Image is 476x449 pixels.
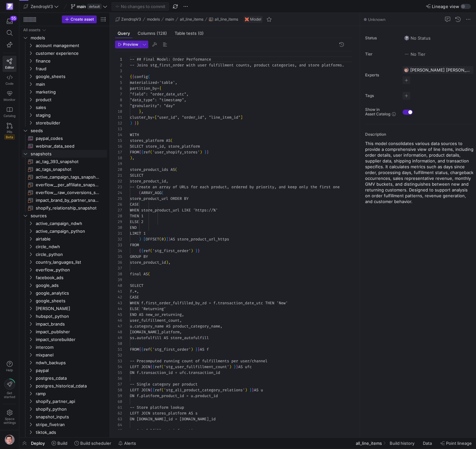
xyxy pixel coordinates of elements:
span: ( [148,271,150,277]
span: active_campaign_python [36,228,106,235]
span: fraud [36,65,106,73]
span: impact_publisher [36,328,106,336]
button: Build scheduler [72,438,114,449]
div: 8 [115,97,122,103]
span: LIMIT 1 [130,231,146,236]
a: Monitor [3,88,16,104]
div: 42 [115,294,122,300]
span: Tags [365,93,397,98]
span: Show in Asset Catalog [365,107,390,116]
span: shopify_python [36,405,106,413]
div: Press SPACE to select this row. [22,80,107,88]
a: everflow__raw_conversions_snapshot​​​​​​​ [22,189,107,196]
span: Query [118,31,130,35]
span: final AS [130,271,148,277]
span: ) [130,121,132,126]
span: CASE [130,202,139,207]
span: ( [148,74,150,79]
span: ac_tag_393_snapshot​​​​​​​ [36,158,100,165]
span: ( [161,190,164,195]
div: 14 [115,132,122,138]
span: { [159,86,161,91]
div: Press SPACE to select this row. [22,57,107,65]
a: everflow__per_affiliate_snapshot​​​​​​​ [22,181,107,189]
div: 34 [115,248,122,254]
span: postgres_cdata [36,375,106,382]
span: Editor [5,65,14,69]
span: } [137,121,139,126]
span: intercom [36,344,106,351]
span: Code [5,82,14,85]
span: ref [143,248,150,253]
span: 'user_shopify_stores' [152,150,200,155]
div: Press SPACE to select this row. [22,258,107,266]
span: snapshot_inputs [36,413,106,421]
span: -- Create an array of URLs for each product, o [130,184,234,190]
span: , [141,109,143,114]
button: No statusNo Status [403,34,432,42]
button: Create asset [62,15,97,23]
div: Press SPACE to select this row. [22,220,107,227]
span: ] [166,237,168,242]
span: marketing [36,88,106,96]
span: OFFSET [146,237,159,242]
div: Press SPACE to select this row. [22,111,107,119]
span: FROM [130,242,139,248]
div: Press SPACE to select this row. [22,204,107,212]
span: store_product_id, [130,179,168,184]
button: maindefault [69,2,109,11]
div: 38 [115,271,122,277]
div: Press SPACE to select this row. [22,212,107,220]
button: Help [3,358,16,375]
div: 27 [115,207,122,213]
div: 16 [115,143,122,149]
span: Columns [138,31,167,35]
span: Model [250,17,261,22]
button: 55 [3,15,16,27]
a: active_campaign_tags_snapshot​​​​​​​ [22,173,107,181]
div: 5 [115,80,122,85]
div: Press SPACE to select this row. [22,227,107,235]
span: staging [36,112,106,119]
div: 11 [115,114,122,120]
div: 18 [115,155,122,161]
span: 'stg_first_order' [152,248,191,253]
span: all_line_items [180,17,203,22]
span: Build history [390,441,414,446]
div: Press SPACE to select this row. [22,88,107,96]
span: shopify_relationship_snapshot​​​​​​​ [36,204,100,212]
button: https://storage.googleapis.com/y42-prod-data-exchange/images/G2kHvxVlt02YItTmblwfhPy4mK5SfUxFU6Tr... [3,433,16,446]
span: paypal_codes​​​​​​ [36,135,100,142]
span: models [31,34,106,42]
span: active_campaign_ndwh [36,220,106,227]
div: Press SPACE to select this row. [22,243,107,250]
button: Data [420,438,436,449]
span: ) [191,248,193,253]
div: Press SPACE to select this row. [22,49,107,57]
img: https://storage.googleapis.com/y42-prod-data-exchange/images/qZXOSqkTtPuVcXVzF40oUlM07HVTwZXfPK0U... [6,3,13,10]
span: stores_platform AS [130,138,170,143]
span: default [87,4,102,9]
img: No status [404,35,409,41]
span: all_line_items [215,17,238,22]
div: Press SPACE to select this row. [22,165,107,173]
span: shopify_partner_api [36,398,106,405]
a: paypal_codes​​​​​​ [22,134,107,142]
span: "granularity": "day" [130,103,175,108]
span: nts, product categories, and store platforms. [243,63,344,68]
span: Status [365,36,397,40]
span: [PERSON_NAME] [PERSON_NAME] [PERSON_NAME] [410,67,471,73]
img: undefined [245,17,249,21]
span: impact_brands [36,320,106,328]
a: PRsBeta [3,120,16,142]
button: all_line_items [207,15,240,23]
span: storebuilder [36,119,106,127]
img: https://storage.googleapis.com/y42-prod-data-exchange/images/G2kHvxVlt02YItTmblwfhPy4mK5SfUxFU6Tr... [5,434,15,445]
button: Point lineage [437,438,475,449]
div: Press SPACE to select this row. [22,289,107,297]
span: airtable [36,235,106,243]
span: main [36,81,106,88]
div: 10 [115,109,122,114]
span: ) [168,237,170,242]
span: Preview [123,42,138,47]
